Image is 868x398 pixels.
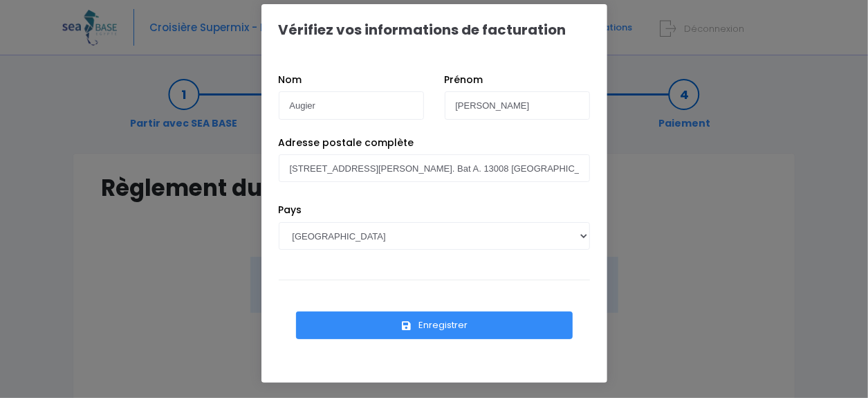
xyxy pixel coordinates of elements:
label: Pays [279,203,302,217]
label: Nom [279,73,302,87]
label: Prénom [445,73,483,87]
label: Adresse postale complète [279,136,414,150]
button: Enregistrer [296,311,573,339]
h1: Vérifiez vos informations de facturation [279,21,566,38]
